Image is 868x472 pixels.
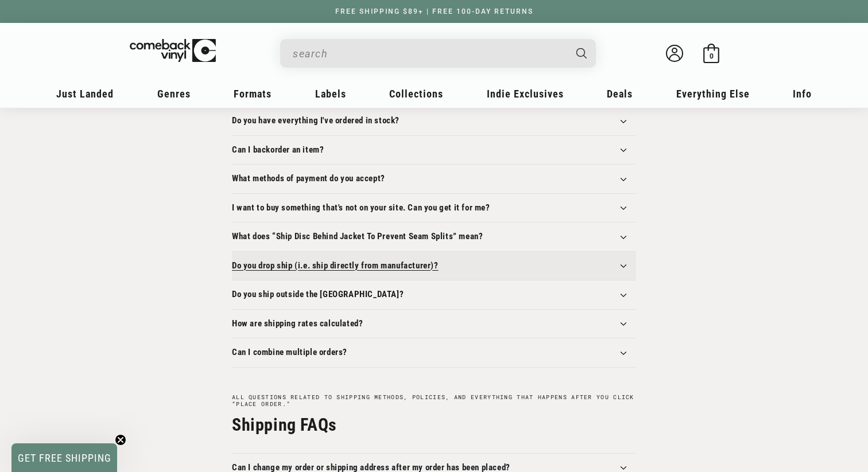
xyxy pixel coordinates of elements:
h3: Do you ship outside the [GEOGRAPHIC_DATA]? [232,289,404,301]
span: Just Landed [56,88,114,100]
span: Labels [315,88,346,100]
span: Collections [389,88,443,100]
span: 0 [710,52,714,60]
span: Deals [607,88,633,100]
span: Indie Exclusives [487,88,564,100]
summary: Can I backorder an item? [232,136,636,165]
div: GET FREE SHIPPINGClose teaser [11,443,117,472]
span: Genres [157,88,191,100]
span: Info [793,88,812,100]
div: Search [280,39,596,68]
p: All questions related to shipping methods, policies, and everything that happens after you click ... [232,394,636,408]
h3: What methods of payment do you accept? [232,173,385,185]
summary: Do you drop ship (i.e. ship directly from manufacturer)? [232,252,636,280]
summary: How are shipping rates calculated? [232,310,636,338]
h3: Can I backorder an item? [232,145,324,156]
span: Everything Else [676,88,750,100]
summary: What methods of payment do you accept? [232,165,636,193]
summary: Do you have everything I've ordered in stock? [232,107,636,135]
h2: Shipping FAQs [232,414,636,436]
h3: Do you have everything I've ordered in stock? [232,115,400,127]
h3: What does “﻿﻿Ship Disc Behind Jacket To Prevent Seam Splits” mean? [232,231,483,243]
summary: Can I combine multiple orders? [232,338,636,367]
summary: I want to buy something that's not on your site. Can you get it for me? [232,194,636,223]
button: Close teaser [115,434,126,446]
h3: How are shipping rates calculated? [232,318,363,330]
input: When autocomplete results are available use up and down arrows to review and enter to select [293,42,565,65]
h3: Do you drop ship (i.e. ship directly from manufacturer)? [232,260,439,272]
a: FREE SHIPPING $89+ | FREE 100-DAY RETURNS [324,7,545,15]
summary: What does “ Ship Disc Behind Jacket To Prevent Seam Splits” mean? [232,223,636,251]
button: Search [567,39,598,68]
summary: Do you ship outside the [GEOGRAPHIC_DATA]? [232,280,636,309]
span: Formats [234,88,272,100]
h3: I want to buy something that's not on your site. Can you get it for me? [232,202,490,214]
span: GET FREE SHIPPING [18,452,111,464]
h3: Can I combine multiple orders? [232,347,347,358]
